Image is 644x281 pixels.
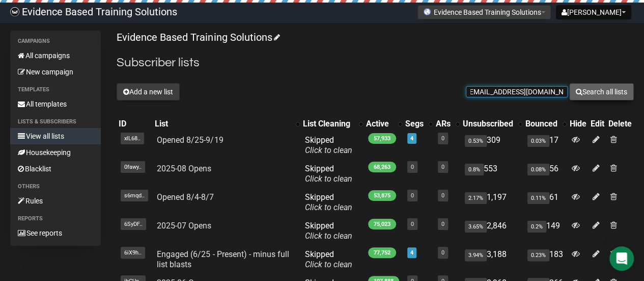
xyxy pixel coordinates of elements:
[461,117,523,131] th: Unsubscribed: No sort applied, activate to apply an ascending sort
[10,84,101,96] li: Templates
[589,117,606,131] th: Edit: No sort applied, sorting is disabled
[305,249,352,269] span: Skipped
[523,160,568,188] td: 56
[441,249,444,256] a: 0
[527,249,549,261] span: 0.23%
[441,221,444,227] a: 0
[121,247,145,259] span: 6iX9h..
[606,117,634,131] th: Delete: No sort applied, sorting is disabled
[10,7,19,16] img: 6a635aadd5b086599a41eda90e0773ac
[10,128,101,144] a: View all lists
[368,219,396,229] span: 75,023
[417,5,551,19] button: Evidence Based Training Solutions
[465,164,484,175] span: 0.8%
[461,188,523,217] td: 1,197
[117,117,153,131] th: ID: No sort applied, sorting is disabled
[157,135,223,145] a: Opened 8/25-9/19
[405,119,424,129] div: Segs
[465,192,487,204] span: 2.17%
[527,192,549,204] span: 0.11%
[121,161,145,173] span: 0fawy..
[157,164,211,173] a: 2025-08 Opens
[157,249,289,269] a: Engaged (6/25 - Present) - minus full list blasts
[117,54,634,72] h2: Subscriber lists
[527,221,546,233] span: 0.2%
[303,119,354,129] div: List Cleaning
[10,47,101,64] a: All campaigns
[368,133,396,144] span: 57,933
[305,135,352,155] span: Skipped
[423,8,431,16] img: favicons
[441,164,444,170] a: 0
[157,192,214,202] a: Opened 8/4-8/7
[305,174,352,184] a: Click to clean
[465,249,487,261] span: 3.94%
[527,135,549,147] span: 0.03%
[403,117,434,131] th: Segs: No sort applied, activate to apply an ascending sort
[305,260,352,269] a: Click to clean
[436,119,451,129] div: ARs
[461,245,523,274] td: 3,188
[609,246,634,271] div: Open Intercom Messenger
[591,119,604,129] div: Edit
[556,5,631,19] button: [PERSON_NAME]
[10,213,101,225] li: Reports
[10,96,101,112] a: All templates
[461,160,523,188] td: 553
[10,161,101,177] a: Blacklist
[121,190,148,201] span: s6mqd..
[523,131,568,160] td: 17
[608,119,632,129] div: Delete
[525,119,557,129] div: Bounced
[10,116,101,128] li: Lists & subscribers
[119,119,151,129] div: ID
[434,117,461,131] th: ARs: No sort applied, activate to apply an ascending sort
[411,221,414,227] a: 0
[301,117,364,131] th: List Cleaning: No sort applied, activate to apply an ascending sort
[441,192,444,199] a: 0
[570,119,586,129] div: Hide
[364,117,403,131] th: Active: No sort applied, activate to apply an ascending sort
[153,117,301,131] th: List: No sort applied, activate to apply an ascending sort
[305,231,352,241] a: Click to clean
[305,192,352,212] span: Skipped
[305,164,352,184] span: Skipped
[568,117,589,131] th: Hide: No sort applied, sorting is disabled
[527,164,549,175] span: 0.08%
[121,133,144,144] span: xlL68..
[441,135,444,142] a: 0
[305,202,352,212] a: Click to clean
[368,247,396,258] span: 77,752
[10,225,101,241] a: See reports
[157,221,211,231] a: 2025-07 Opens
[461,217,523,245] td: 2,846
[461,131,523,160] td: 309
[523,245,568,274] td: 183
[10,181,101,193] li: Others
[121,218,146,230] span: 6SyDF..
[523,117,568,131] th: Bounced: No sort applied, activate to apply an ascending sort
[10,35,101,47] li: Campaigns
[410,249,413,256] a: 4
[117,83,180,100] button: Add a new list
[410,135,413,142] a: 4
[366,119,393,129] div: Active
[10,144,101,161] a: Housekeeping
[368,162,396,172] span: 68,263
[10,64,101,80] a: New campaign
[305,145,352,155] a: Click to clean
[463,119,513,129] div: Unsubscribed
[465,221,487,233] span: 3.65%
[155,119,291,129] div: List
[523,217,568,245] td: 149
[368,190,396,201] span: 53,875
[411,164,414,170] a: 0
[10,193,101,209] a: Rules
[523,188,568,217] td: 61
[569,83,634,100] button: Search all lists
[117,31,278,43] a: Evidence Based Training Solutions
[305,221,352,241] span: Skipped
[465,135,487,147] span: 0.53%
[411,192,414,199] a: 0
